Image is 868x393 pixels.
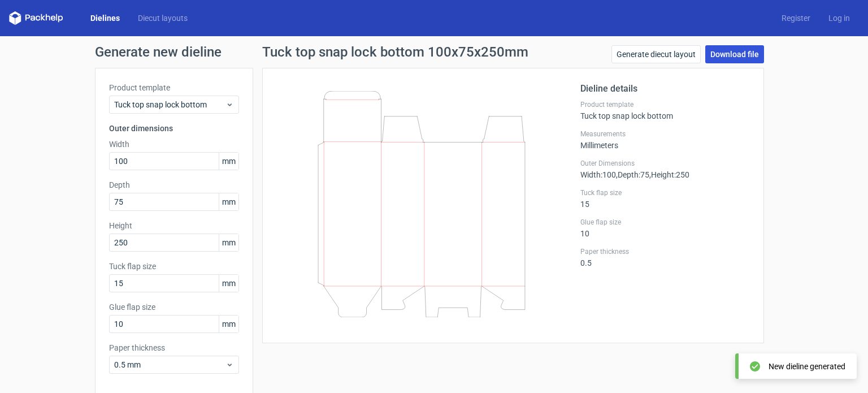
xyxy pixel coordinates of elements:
[219,193,238,210] span: mm
[580,188,750,197] label: Tuck flap size
[114,359,225,370] span: 0.5 mm
[580,129,750,139] label: Measurements
[580,159,750,168] label: Outer Dimensions
[219,275,238,292] span: mm
[262,45,528,59] h1: Tuck top snap lock bottom 100x75x250mm
[580,82,750,96] h2: Dieline details
[580,247,750,256] label: Paper thickness
[580,100,750,120] div: Tuck top snap lock bottom
[109,179,239,191] label: Depth
[109,342,239,353] label: Paper thickness
[705,45,764,63] a: Download file
[772,12,819,24] a: Register
[580,247,750,267] div: 0.5
[109,261,239,272] label: Tuck flap size
[219,234,238,251] span: mm
[580,188,750,209] div: 15
[219,316,238,332] span: mm
[219,153,238,170] span: mm
[109,301,239,313] label: Glue flap size
[95,45,773,59] h1: Generate new dieline
[109,82,239,93] label: Product template
[109,220,239,231] label: Height
[109,123,239,134] h3: Outer dimensions
[611,45,701,63] a: Generate diecut layout
[580,129,750,150] div: Millimeters
[649,170,689,179] span: , Height : 250
[769,361,845,372] div: New dieline generated
[109,139,239,150] label: Width
[81,12,129,24] a: Dielines
[819,12,859,24] a: Log in
[129,12,197,24] a: Diecut layouts
[580,218,750,238] div: 10
[580,170,616,179] span: Width : 100
[114,99,225,110] span: Tuck top snap lock bottom
[616,170,649,179] span: , Depth : 75
[580,100,750,109] label: Product template
[580,218,750,227] label: Glue flap size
